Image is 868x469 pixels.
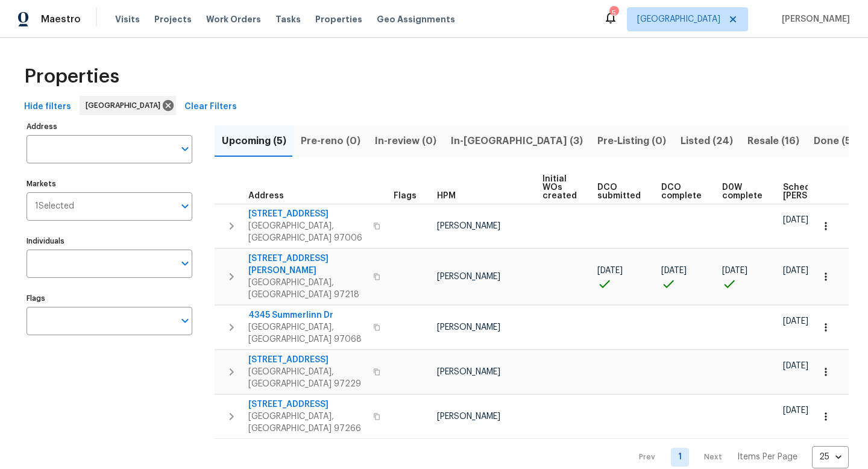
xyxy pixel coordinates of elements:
[177,140,193,157] button: Open
[248,220,366,244] span: [GEOGRAPHIC_DATA], [GEOGRAPHIC_DATA] 97006
[248,208,366,220] span: [STREET_ADDRESS]
[394,192,417,200] span: Flags
[248,321,366,345] span: [GEOGRAPHIC_DATA], [GEOGRAPHIC_DATA] 97068
[86,99,165,112] span: [GEOGRAPHIC_DATA]
[27,238,192,245] label: Individuals
[661,266,687,275] span: [DATE]
[27,180,192,187] label: Markets
[115,13,140,25] span: Visits
[814,133,867,150] span: Done (537)
[722,183,763,200] span: D0W complete
[177,198,193,215] button: Open
[375,133,436,150] span: In-review (0)
[377,13,455,25] span: Geo Assignments
[315,13,362,25] span: Properties
[180,96,242,118] button: Clear Filters
[248,309,366,321] span: 4345 Summerlinn Dr
[783,362,808,370] span: [DATE]
[177,312,193,329] button: Open
[275,15,301,24] span: Tasks
[609,7,618,19] div: 5
[437,412,500,421] span: [PERSON_NAME]
[437,323,500,332] span: [PERSON_NAME]
[437,368,500,376] span: [PERSON_NAME]
[783,183,851,200] span: Scheduled [PERSON_NAME]
[542,175,577,200] span: Initial WOs created
[737,451,797,463] p: Items Per Page
[27,123,192,130] label: Address
[248,398,366,411] span: [STREET_ADDRESS]
[27,295,192,302] label: Flags
[671,448,689,467] a: Goto page 1
[637,13,720,25] span: [GEOGRAPHIC_DATA]
[301,133,360,150] span: Pre-reno (0)
[248,192,284,200] span: Address
[154,13,192,25] span: Projects
[627,446,849,468] nav: Pagination Navigation
[437,272,500,281] span: [PERSON_NAME]
[35,201,74,212] span: 1 Selected
[19,96,76,118] button: Hide filters
[777,13,850,25] span: [PERSON_NAME]
[41,13,81,25] span: Maestro
[80,96,176,115] div: [GEOGRAPHIC_DATA]
[451,133,583,150] span: In-[GEOGRAPHIC_DATA] (3)
[437,192,456,200] span: HPM
[747,133,799,150] span: Resale (16)
[597,133,666,150] span: Pre-Listing (0)
[783,406,808,415] span: [DATE]
[24,71,119,83] span: Properties
[248,253,366,277] span: [STREET_ADDRESS][PERSON_NAME]
[783,216,808,224] span: [DATE]
[206,13,261,25] span: Work Orders
[24,99,71,115] span: Hide filters
[722,266,747,275] span: [DATE]
[437,222,500,230] span: [PERSON_NAME]
[783,317,808,326] span: [DATE]
[248,366,366,390] span: [GEOGRAPHIC_DATA], [GEOGRAPHIC_DATA] 97229
[248,277,366,301] span: [GEOGRAPHIC_DATA], [GEOGRAPHIC_DATA] 97218
[177,255,193,272] button: Open
[681,133,733,150] span: Listed (24)
[248,411,366,435] span: [GEOGRAPHIC_DATA], [GEOGRAPHIC_DATA] 97266
[661,183,702,200] span: DCO complete
[184,99,237,115] span: Clear Filters
[783,266,808,275] span: [DATE]
[248,354,366,366] span: [STREET_ADDRESS]
[597,183,641,200] span: DCO submitted
[597,266,623,275] span: [DATE]
[222,133,286,150] span: Upcoming (5)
